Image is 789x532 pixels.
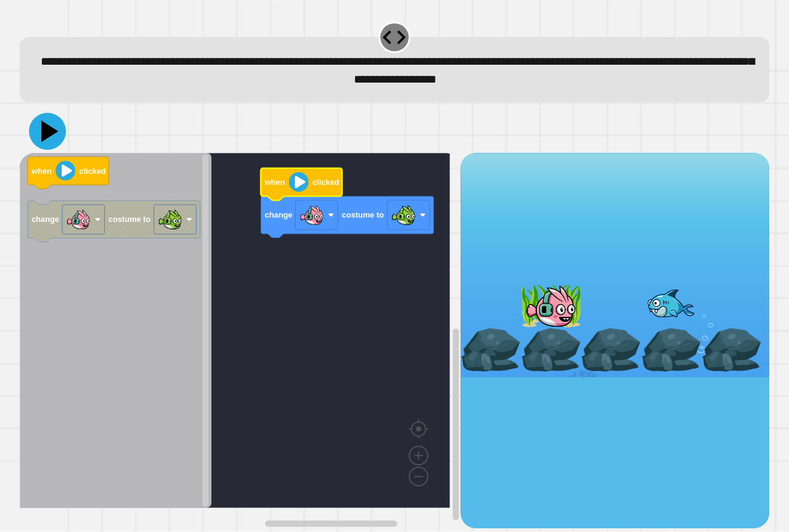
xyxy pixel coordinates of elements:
text: clicked [313,178,339,187]
text: change [31,215,59,224]
div: Blockly Workspace [20,153,460,528]
text: costume to [108,215,150,224]
text: when [31,166,52,176]
text: change [265,211,293,220]
text: when [264,178,285,187]
text: costume to [342,211,384,220]
text: clicked [80,166,106,176]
